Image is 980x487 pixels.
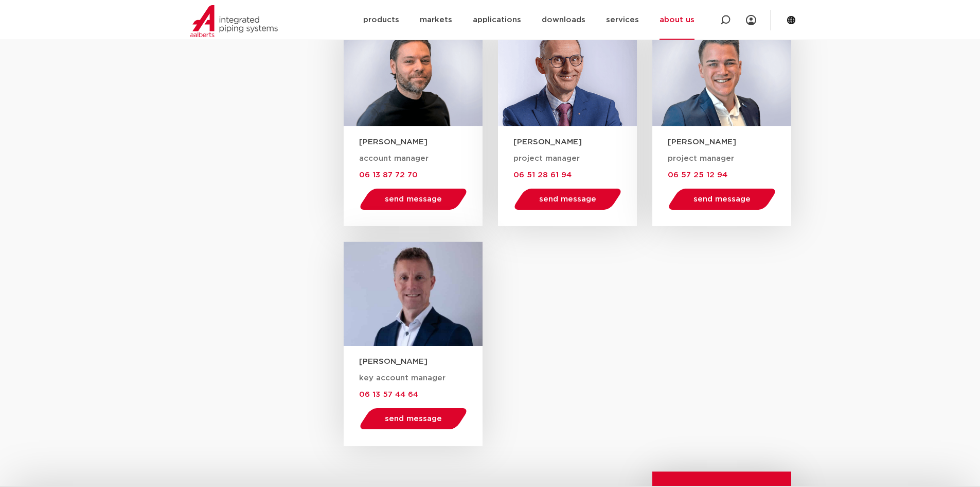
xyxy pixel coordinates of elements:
[359,171,418,179] font: 06 13 87 72 70
[513,155,580,162] font: project manager
[359,390,418,398] a: 06 13 57 44 64
[668,171,727,179] font: 06 57 25 12 94
[359,155,429,162] font: account manager
[668,171,727,179] a: 06 57 25 12 94
[668,155,734,162] font: project manager
[660,16,694,24] font: about us
[359,171,418,179] a: 06 13 87 72 70
[363,16,399,24] font: products
[473,16,521,24] font: applications
[359,358,427,365] font: [PERSON_NAME]
[542,16,585,24] font: downloads
[668,138,736,146] font: [PERSON_NAME]
[539,195,596,203] font: send message
[606,16,639,24] font: services
[359,138,427,146] font: [PERSON_NAME]
[385,195,442,203] font: send message
[420,16,452,24] font: markets
[385,415,442,423] font: send message
[513,171,572,179] font: 06 51 28 61 94
[359,374,446,382] font: key account manager
[513,171,572,179] a: 06 51 28 61 94
[693,195,751,203] font: send message
[513,138,582,146] font: [PERSON_NAME]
